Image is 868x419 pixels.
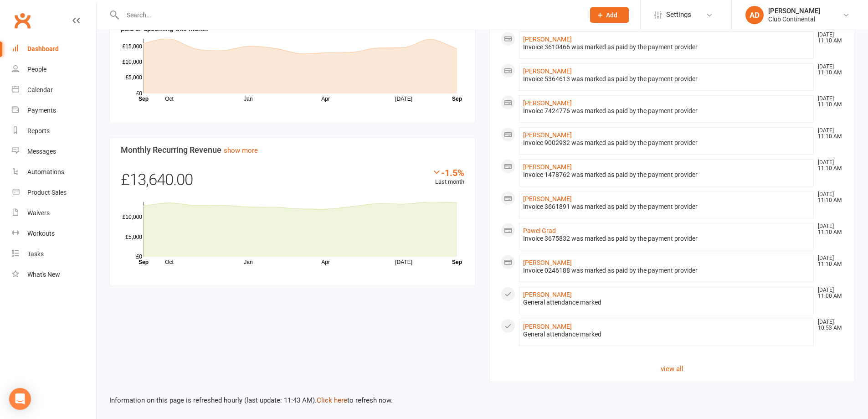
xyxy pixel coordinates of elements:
div: [PERSON_NAME] [768,7,820,15]
div: Invoice 3675832 was marked as paid by the payment provider [523,235,810,243]
div: Tasks [27,250,44,258]
a: Messages [12,141,96,162]
div: Last month [432,167,464,187]
a: Waivers [12,203,96,223]
a: [PERSON_NAME] [523,36,572,43]
time: [DATE] 11:10 AM [813,255,843,267]
a: Calendar [12,80,96,100]
div: Reports [27,127,50,134]
div: Invoice 3661891 was marked as paid by the payment provider [523,203,810,211]
a: Dashboard [12,39,96,59]
a: Workouts [12,223,96,244]
div: Waivers [27,209,50,217]
a: [PERSON_NAME] [523,163,572,171]
div: Invoice 9002932 was marked as paid by the payment provider [523,139,810,147]
a: Click here [317,396,347,404]
a: [PERSON_NAME] [523,67,572,75]
div: Product Sales [27,189,67,196]
div: Dashboard [27,45,59,52]
div: What's New [27,271,60,278]
a: view all [501,363,844,374]
a: [PERSON_NAME] [523,99,572,107]
time: [DATE] 10:53 AM [813,319,843,331]
div: Messages [27,148,56,155]
a: [PERSON_NAME] [523,323,572,330]
div: Invoice 0246188 was marked as paid by the payment provider [523,267,810,274]
time: [DATE] 11:10 AM [813,160,843,171]
div: Club Continental [768,15,820,23]
div: Automations [27,168,64,176]
a: Product Sales [12,182,96,203]
time: [DATE] 11:10 AM [813,128,843,140]
span: Settings [666,5,691,25]
a: People [12,59,96,80]
div: Invoice 3610466 was marked as paid by the payment provider [523,43,810,51]
button: Add [590,7,629,23]
a: Reports [12,121,96,141]
a: What's New [12,264,96,285]
h3: Monthly Recurring Revenue [121,145,464,155]
a: Tasks [12,244,96,264]
time: [DATE] 11:10 AM [813,32,843,44]
div: Payments [27,107,56,114]
div: Calendar [27,86,53,93]
a: Pawel Grad [523,227,556,234]
div: £13,640.00 [121,167,464,197]
div: Invoice 1478762 was marked as paid by the payment provider [523,171,810,179]
time: [DATE] 11:10 AM [813,191,843,203]
span: Add [606,11,617,19]
input: Search... [120,9,578,21]
div: Information on this page is refreshed hourly (last update: 11:43 AM). to refresh now. [97,382,868,406]
div: Open Intercom Messenger [9,388,31,410]
a: [PERSON_NAME] [523,291,572,298]
div: Invoice 5364613 was marked as paid by the payment provider [523,75,810,83]
div: General attendance marked [523,299,810,306]
strong: paid or upcoming this month [121,25,208,33]
time: [DATE] 11:10 AM [813,64,843,76]
a: Payments [12,100,96,121]
time: [DATE] 11:10 AM [813,96,843,108]
div: -1.5% [432,167,464,177]
a: Clubworx [11,9,34,32]
a: [PERSON_NAME] [523,195,572,202]
time: [DATE] 11:10 AM [813,223,843,235]
div: People [27,66,46,73]
div: Invoice 7424776 was marked as paid by the payment provider [523,107,810,115]
a: show more [224,146,258,155]
a: Automations [12,162,96,182]
a: [PERSON_NAME] [523,131,572,139]
a: [PERSON_NAME] [523,259,572,266]
div: AD [745,6,764,24]
div: General attendance marked [523,331,810,338]
div: Workouts [27,230,55,237]
time: [DATE] 11:00 AM [813,287,843,299]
